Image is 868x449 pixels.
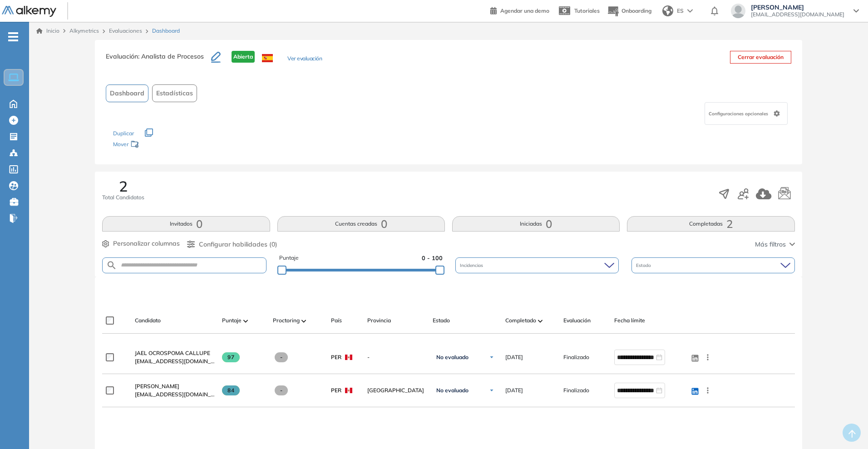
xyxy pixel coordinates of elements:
button: Más filtros [755,240,795,249]
a: [PERSON_NAME] [135,382,215,390]
span: 0 - 100 [422,254,443,262]
button: Invitados0 [102,216,270,232]
span: JAEL OCROSPOMA CALLUPE [135,350,210,356]
span: [EMAIL_ADDRESS][DOMAIN_NAME] [751,11,844,18]
img: PER [345,355,352,360]
span: - [367,353,425,361]
span: Proctoring [273,316,300,325]
i: - [8,36,18,38]
div: Widget de chat [823,405,868,449]
span: Tutoriales [574,7,600,14]
span: Personalizar columnas [113,239,180,248]
a: Evaluaciones [109,27,142,34]
a: JAEL OCROSPOMA CALLUPE [135,349,215,357]
button: Personalizar columnas [102,239,180,248]
span: [DATE] [505,353,523,361]
button: Dashboard [106,84,148,102]
span: Onboarding [621,7,651,14]
span: Configurar habilidades (0) [199,240,277,249]
img: Ícono de flecha [489,355,494,360]
button: Configurar habilidades (0) [187,240,277,249]
span: Alkymetrics [69,27,99,34]
span: Puntaje [279,254,299,262]
button: Iniciadas0 [452,216,620,232]
button: Estadísticas [152,84,197,102]
div: Incidencias [455,257,619,273]
button: Ver evaluación [287,54,322,64]
span: Candidato [135,316,161,325]
span: Dashboard [110,89,144,98]
span: Completado [505,316,536,325]
span: Fecha límite [614,316,645,325]
span: Más filtros [755,240,786,249]
span: Finalizado [563,353,589,361]
span: [PERSON_NAME] [751,4,844,11]
div: Mover [113,137,204,153]
span: Estado [636,262,653,269]
span: Duplicar [113,130,134,137]
span: - [275,352,288,362]
span: Estado [433,316,450,325]
span: : Analista de Procesos [138,52,204,60]
img: [missing "en.ARROW_ALT" translation] [301,320,306,322]
img: arrow [687,9,693,13]
div: Configuraciones opcionales [705,102,788,125]
span: Agendar una demo [500,7,549,14]
span: [GEOGRAPHIC_DATA] [367,386,425,395]
span: PER [331,386,341,395]
img: PER [345,388,352,393]
img: Ícono de flecha [489,388,494,393]
a: Inicio [36,27,59,35]
span: 2 [119,179,128,193]
img: Logo [2,6,56,17]
span: Abierta [232,51,255,63]
span: 84 [222,385,240,395]
h3: Evaluación [106,51,211,70]
img: [missing "en.ARROW_ALT" translation] [243,320,248,322]
span: [EMAIL_ADDRESS][DOMAIN_NAME] [135,357,215,365]
img: SEARCH_ALT [106,260,117,271]
span: [EMAIL_ADDRESS][DOMAIN_NAME] [135,390,215,399]
span: ES [677,7,684,15]
span: [DATE] [505,386,523,395]
button: Onboarding [607,1,651,21]
span: Dashboard [152,27,180,35]
span: No evaluado [436,354,469,361]
span: Provincia [367,316,391,325]
span: 97 [222,352,240,362]
span: País [331,316,342,325]
button: Completadas2 [627,216,794,232]
button: Cuentas creadas0 [277,216,445,232]
span: Incidencias [460,262,485,269]
img: world [662,5,673,16]
img: [missing "en.ARROW_ALT" translation] [538,320,542,322]
span: Evaluación [563,316,591,325]
div: Estado [631,257,795,273]
span: - [275,385,288,395]
button: Cerrar evaluación [730,51,791,64]
span: Estadísticas [156,89,193,98]
span: Total Candidatos [102,193,144,202]
span: Finalizado [563,386,589,395]
iframe: Chat Widget [823,405,868,449]
span: [PERSON_NAME] [135,383,179,390]
span: PER [331,353,341,361]
img: ESP [262,54,273,62]
span: Configuraciones opcionales [709,110,770,117]
span: Puntaje [222,316,242,325]
span: No evaluado [436,387,469,394]
a: Agendar una demo [490,5,549,15]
